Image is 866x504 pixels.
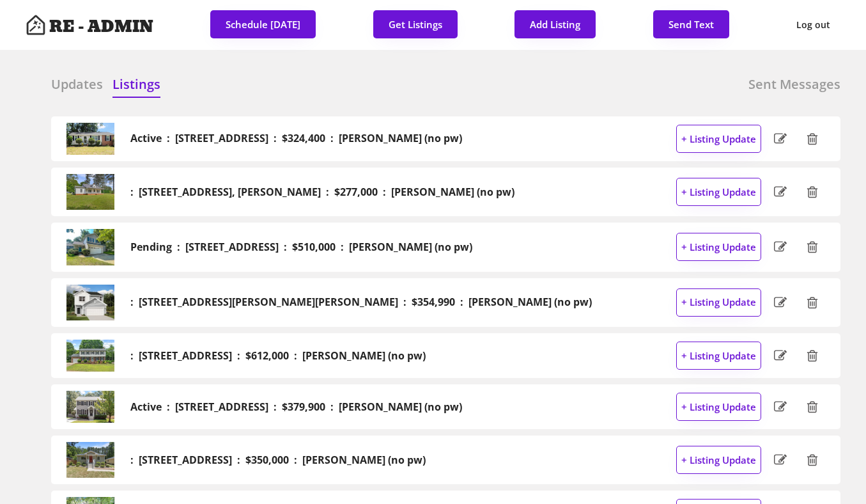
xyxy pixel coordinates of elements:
[676,393,761,421] button: + Listing Update
[130,454,426,466] h2: : [STREET_ADDRESS] : $350,000 : [PERSON_NAME] (no pw)
[653,10,729,38] button: Send Text
[66,285,114,321] img: ad9500bf2661848d68761e863d352fbb-cc_ft_1536.webp
[66,391,114,423] img: 20250724172752824132000000-o.jpg
[66,229,114,265] img: 20250806133933782137000000-o.jpg
[210,10,316,38] button: Schedule [DATE]
[66,340,114,372] img: 2f399f1b751eb47b265785b350e8259e-cc_ft_1536.webp
[676,342,761,370] button: + Listing Update
[373,10,458,38] button: Get Listings
[130,186,514,198] h2: : [STREET_ADDRESS], [PERSON_NAME] : $277,000 : [PERSON_NAME] (no pw)
[51,75,103,93] h6: Updates
[66,174,114,210] img: b5aa7e4add88c0ccbfb14c293ddd0d5c-cc_ft_1536.webp
[66,123,114,155] img: 20250805164610280152000000-o.jpg
[130,241,472,253] h2: Pending : [STREET_ADDRESS] : $510,000 : [PERSON_NAME] (no pw)
[748,75,840,93] h6: Sent Messages
[130,350,426,362] h2: : [STREET_ADDRESS] : $612,000 : [PERSON_NAME] (no pw)
[676,125,761,153] button: + Listing Update
[676,288,761,317] button: + Listing Update
[786,10,840,40] button: Log out
[676,233,761,261] button: + Listing Update
[514,10,596,38] button: Add Listing
[49,19,153,35] h4: RE - ADMIN
[676,178,761,206] button: + Listing Update
[130,132,462,145] h2: Active : [STREET_ADDRESS] : $324,400 : [PERSON_NAME] (no pw)
[66,442,114,478] img: 5d561950cd8b89e6f591ac77024b48bc-cc_ft_1536.webp
[112,75,160,93] h6: Listings
[676,446,761,474] button: + Listing Update
[130,401,462,413] h2: Active : [STREET_ADDRESS] : $379,900 : [PERSON_NAME] (no pw)
[130,296,592,308] h2: : [STREET_ADDRESS][PERSON_NAME][PERSON_NAME] : $354,990 : [PERSON_NAME] (no pw)
[26,15,46,35] img: Artboard%201%20copy%203.svg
